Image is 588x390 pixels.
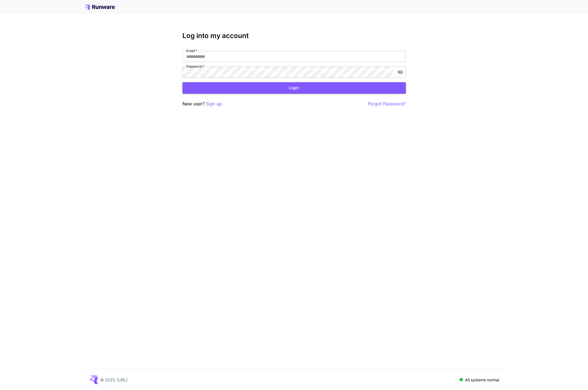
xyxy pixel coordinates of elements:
p: All systems normal [465,377,499,383]
button: Login [182,82,406,94]
p: New user? [182,100,222,107]
button: toggle password visibility [395,67,405,77]
label: Email [186,48,197,53]
h3: Log into my account [182,32,406,40]
button: Sign up [206,100,222,107]
button: Forgot Password? [368,100,406,107]
label: Password [186,64,204,69]
p: © 2025, [URL] [100,377,127,383]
